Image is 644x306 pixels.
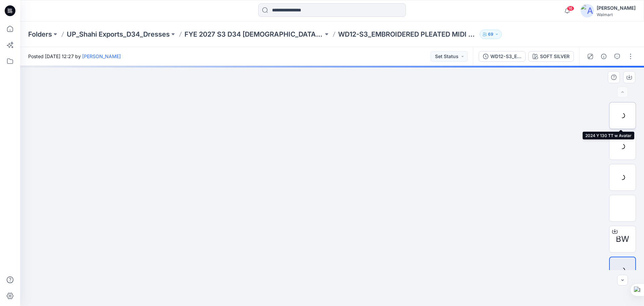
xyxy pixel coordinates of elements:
[598,51,609,62] button: Details
[488,31,493,38] p: 69
[597,12,636,17] div: Walmart
[67,30,170,39] a: UP_Shahi Exports_D34_Dresses
[480,30,502,39] button: 69
[28,53,121,60] span: Posted [DATE] 12:27 by
[597,4,636,12] div: [PERSON_NAME]
[28,30,52,39] a: Folders
[581,4,594,17] img: avatar
[616,233,629,245] span: BW
[184,30,323,39] a: FYE 2027 S3 D34 [DEMOGRAPHIC_DATA] Dresses - Shahi
[567,6,574,11] span: 16
[338,30,477,39] p: WD12-S3_EMBROIDERED PLEATED MIDI DRESS
[490,53,521,60] div: WD12-S3_EMBROIDERED PLEATED MIDI DRESS-([DATE])
[82,53,121,59] a: [PERSON_NAME]
[540,53,570,60] div: SOFT SILVER
[528,51,574,62] button: SOFT SILVER
[479,51,526,62] button: WD12-S3_EMBROIDERED PLEATED MIDI DRESS-([DATE])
